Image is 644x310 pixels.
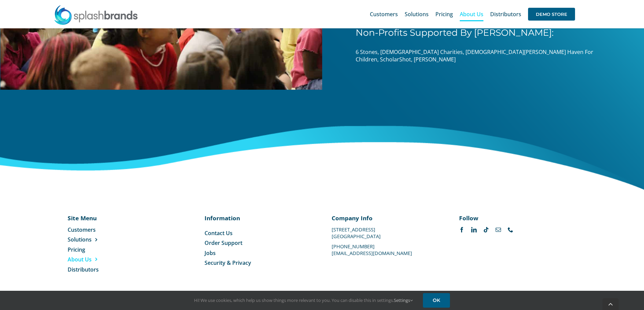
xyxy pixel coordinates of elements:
[471,227,477,232] a: linkedin
[370,11,398,17] span: Customers
[528,3,575,25] a: DEMO STORE
[405,11,429,17] span: Solutions
[68,266,136,273] a: Distributors
[68,226,136,273] nav: Menu
[54,5,138,25] img: SplashBrands.com Logo
[370,3,575,25] nav: Main Menu Sticky
[205,239,242,247] span: Order Support
[528,8,575,21] span: DEMO STORE
[68,214,136,222] p: Site Menu
[356,48,593,63] span: 6 Stones, [DEMOGRAPHIC_DATA] Charities, [DEMOGRAPHIC_DATA][PERSON_NAME] Haven For Children, Schol...
[508,227,513,232] a: phone
[496,227,501,232] a: mail
[68,226,136,233] a: Customers
[490,3,521,25] a: Distributors
[205,239,312,247] a: Order Support
[423,293,450,308] a: OK
[205,249,216,257] span: Jobs
[68,236,136,243] a: Solutions
[356,27,554,38] span: Non-Profits Supported By [PERSON_NAME]:
[435,3,453,25] a: Pricing
[435,11,453,17] span: Pricing
[394,297,413,303] a: Settings
[194,297,413,303] span: Hi! We use cookies, which help us show things more relevant to you. You can disable this in setti...
[483,227,489,232] a: tiktok
[68,236,92,243] span: Solutions
[68,246,136,253] a: Pricing
[370,3,398,25] a: Customers
[68,226,96,233] span: Customers
[205,229,233,237] span: Contact Us
[68,256,92,263] span: About Us
[205,259,312,266] a: Security & Privacy
[332,214,439,222] p: Company Info
[459,227,464,232] a: facebook
[205,259,251,266] span: Security & Privacy
[205,229,312,267] nav: Menu
[68,256,136,263] a: About Us
[460,11,483,17] span: About Us
[68,246,85,253] span: Pricing
[205,214,312,222] p: Information
[205,229,312,237] a: Contact Us
[68,266,99,273] span: Distributors
[490,11,521,17] span: Distributors
[205,249,312,257] a: Jobs
[459,214,567,222] p: Follow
